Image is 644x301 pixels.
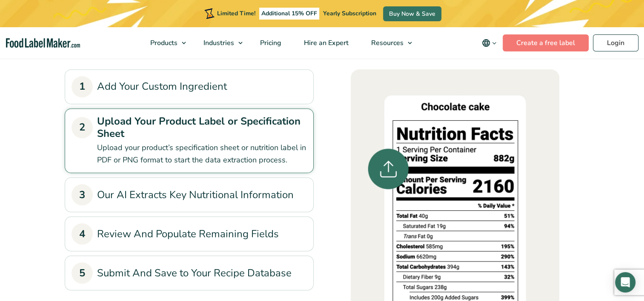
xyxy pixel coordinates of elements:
[72,262,307,284] a: 5Submit And Save to Your Recipe Database
[217,9,255,17] span: Limited Time!
[65,108,314,173] li: 2Upload Your Product Label or Specification Sheet
[72,262,93,284] div: 5
[72,115,307,140] a: 2Upload Your Product Label or Specification Sheet
[65,216,314,251] li: 4Review And Populate Remaining Fields
[503,34,589,51] a: Create a free label
[258,38,282,48] span: Pricing
[72,76,93,97] div: 1
[301,38,349,48] span: Hire an Expert
[72,184,93,205] div: 3
[97,142,307,166] p: Upload your product’s specification sheet or nutrition label in PDF or PNG format to start the da...
[72,76,307,97] a: 1Add Your Custom Ingredient
[259,8,319,20] span: Additional 15% OFF
[323,9,376,17] span: Yearly Subscription
[72,223,307,244] a: 4Review And Populate Remaining Fields
[369,38,404,48] span: Resources
[72,117,93,138] div: 2
[65,69,314,104] li: 1Add Your Custom Ingredient
[383,6,441,21] a: Buy Now & Save
[65,177,314,212] li: 3Our AI Extracts Key Nutritional Information
[360,27,416,59] a: Resources
[249,27,291,59] a: Pricing
[65,256,314,290] li: 5Submit And Save to Your Recipe Database
[72,184,307,205] a: 3Our AI Extracts Key Nutritional Information
[192,27,247,59] a: Industries
[293,27,358,59] a: Hire an Expert
[139,27,190,59] a: Products
[615,272,635,292] div: Open Intercom Messenger
[72,223,93,244] div: 4
[201,38,235,48] span: Industries
[148,38,178,48] span: Products
[593,34,638,51] a: Login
